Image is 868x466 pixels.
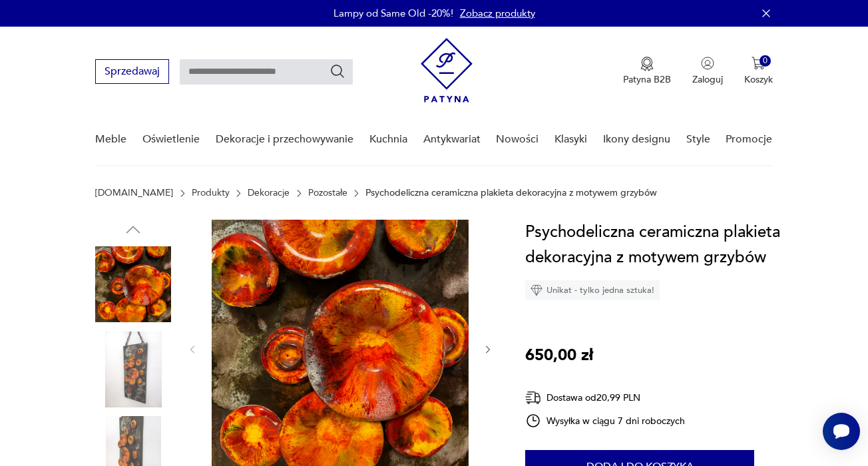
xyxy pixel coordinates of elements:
[531,284,542,296] img: Ikona diamentu
[692,57,723,86] button: Zaloguj
[369,114,407,165] a: Kuchnia
[525,389,541,406] img: Ikona dostawy
[142,114,200,165] a: Oświetlenie
[95,114,126,165] a: Meble
[95,59,169,84] button: Sprzedawaj
[525,343,593,368] p: 650,00 zł
[423,114,481,165] a: Antykwariat
[623,73,671,86] p: Patyna B2B
[496,114,539,165] a: Nowości
[692,73,723,86] p: Zaloguj
[525,220,796,270] h1: Psychodeliczna ceramiczna plakieta dekoracyjna z motywem grzybów
[216,114,353,165] a: Dekoracje i przechowywanie
[421,38,473,103] img: Patyna - sklep z meblami i dekoracjami vintage
[554,114,587,165] a: Klasyki
[823,413,860,450] iframe: Smartsupp widget button
[623,57,671,86] a: Ikona medaluPatyna B2B
[759,55,771,67] div: 0
[525,413,685,429] div: Wysyłka w ciągu 7 dni roboczych
[744,73,773,86] p: Koszyk
[248,188,290,198] a: Dekoracje
[460,7,535,20] a: Zobacz produkty
[95,246,171,322] img: Zdjęcie produktu Psychodeliczna ceramiczna plakieta dekoracyjna z motywem grzybów
[333,7,453,20] p: Lampy od Same Old -20%!
[525,389,685,406] div: Dostawa od 20,99 PLN
[726,114,772,165] a: Promocje
[95,68,169,77] a: Sprzedawaj
[623,57,671,86] button: Patyna B2B
[365,188,657,198] p: Psychodeliczna ceramiczna plakieta dekoracyjna z motywem grzybów
[752,57,765,70] img: Ikona koszyka
[603,114,670,165] a: Ikony designu
[95,332,171,407] img: Zdjęcie produktu Psychodeliczna ceramiczna plakieta dekoracyjna z motywem grzybów
[308,188,347,198] a: Pozostałe
[640,57,654,71] img: Ikona medalu
[525,280,660,300] div: Unikat - tylko jedna sztuka!
[701,57,714,70] img: Ikonka użytkownika
[329,63,345,79] button: Szukaj
[192,188,230,198] a: Produkty
[686,114,710,165] a: Style
[744,57,773,86] button: 0Koszyk
[95,188,173,198] a: [DOMAIN_NAME]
